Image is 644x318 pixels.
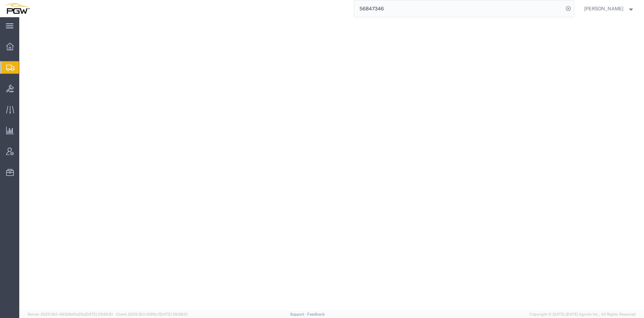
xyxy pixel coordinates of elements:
button: [PERSON_NAME] [584,4,635,13]
a: Feedback [307,312,325,316]
span: [DATE] 09:39:01 [160,312,187,316]
img: logo [5,3,30,14]
span: [DATE] 09:50:51 [85,312,113,316]
a: Support [290,312,307,316]
iframe: FS Legacy Container [19,17,644,311]
span: Client: 2025.19.0-129fbcf [116,312,187,316]
span: Jesse Dawson [584,5,623,12]
input: Search for shipment number, reference number [354,0,563,17]
span: Copyright © [DATE]-[DATE] Agistix Inc., All Rights Reserved [530,311,636,317]
span: Server: 2025.19.0-49328d0a35e [28,312,113,316]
